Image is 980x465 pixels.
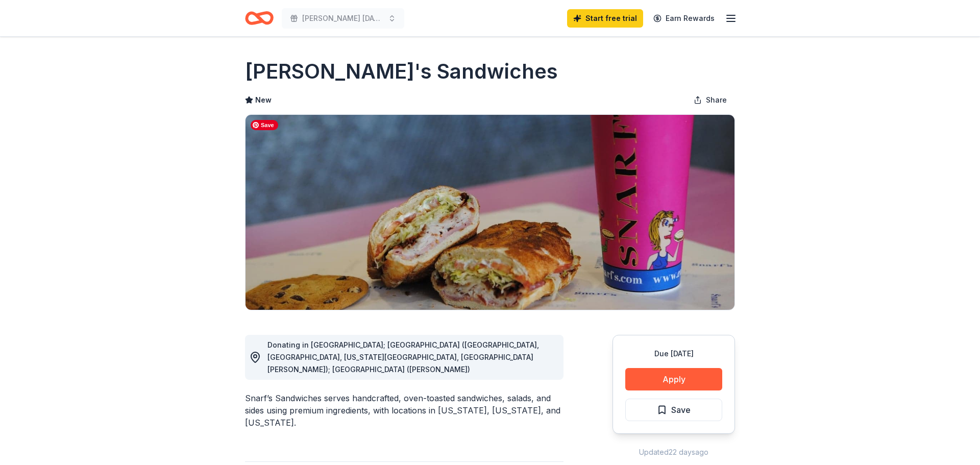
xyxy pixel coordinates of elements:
[671,403,691,417] span: Save
[625,348,722,360] div: Due [DATE]
[246,115,734,310] img: Image for Snarf's Sandwiches
[706,94,727,106] span: Share
[685,90,735,110] button: Share
[245,392,563,429] div: Snarf’s Sandwiches serves handcrafted, oven-toasted sandwiches, salads, and sides using premium i...
[612,446,735,458] div: Updated 22 days ago
[245,6,274,30] a: Home
[625,399,722,421] button: Save
[302,12,384,25] span: [PERSON_NAME] [DATE] Backpack Rock and Roll Bingo
[625,368,722,390] button: Apply
[282,8,404,29] button: [PERSON_NAME] [DATE] Backpack Rock and Roll Bingo
[255,94,272,106] span: New
[267,340,539,374] span: Donating in [GEOGRAPHIC_DATA]; [GEOGRAPHIC_DATA] ([GEOGRAPHIC_DATA], [GEOGRAPHIC_DATA], [US_STATE...
[567,9,643,28] a: Start free trial
[251,120,278,130] span: Save
[647,9,721,28] a: Earn Rewards
[245,57,558,86] h1: [PERSON_NAME]'s Sandwiches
